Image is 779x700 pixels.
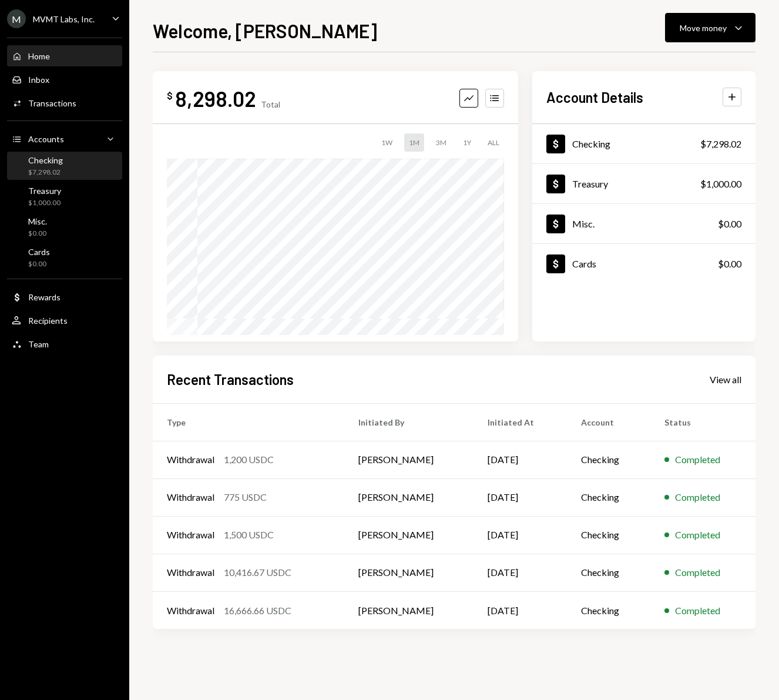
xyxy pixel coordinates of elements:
div: Transactions [28,98,76,108]
div: Accounts [28,134,64,144]
div: $7,298.02 [700,137,741,151]
div: Completed [675,604,720,618]
div: 1Y [458,133,476,152]
a: Cards$0.00 [532,244,756,283]
h1: Welcome, [PERSON_NAME] [153,19,377,42]
a: Checking$7,298.02 [7,152,122,180]
div: $1,000.00 [700,177,741,191]
div: $ [167,90,173,102]
a: Treasury$1,000.00 [532,164,756,203]
div: Home [28,51,50,61]
a: Misc.$0.00 [7,213,122,241]
a: Home [7,45,122,66]
th: Account [567,403,650,441]
div: View all [710,374,741,386]
a: Team [7,333,122,354]
td: [PERSON_NAME] [344,554,474,591]
td: Checking [567,591,650,629]
td: [DATE] [474,516,567,554]
div: Recipients [28,316,68,326]
td: [DATE] [474,554,567,591]
a: Checking$7,298.02 [532,124,756,163]
th: Status [650,403,756,441]
div: 16,666.66 USDC [224,604,291,618]
div: 10,416.67 USDC [224,565,291,580]
div: $0.00 [28,259,50,269]
div: $0.00 [28,229,47,239]
div: MVMT Labs, Inc. [33,14,95,24]
a: Misc.$0.00 [532,204,756,243]
div: 775 USDC [224,490,267,504]
a: Transactions [7,92,122,113]
div: 1,500 USDC [224,528,274,542]
div: $7,298.02 [28,168,63,177]
div: Team [28,339,49,349]
button: Move money [665,13,756,42]
th: Initiated At [474,403,567,441]
div: Inbox [28,75,49,85]
h2: Account Details [546,88,643,107]
a: Treasury$1,000.00 [7,182,122,210]
td: Checking [567,554,650,591]
div: 1,200 USDC [224,453,274,467]
div: 1M [404,133,424,152]
a: Accounts [7,128,122,149]
a: Rewards [7,286,122,307]
div: Total [261,99,280,109]
div: Treasury [28,186,61,196]
div: Withdrawal [167,528,214,542]
td: [DATE] [474,441,567,478]
a: View all [710,373,741,386]
div: M [7,9,26,28]
div: Withdrawal [167,565,214,580]
div: Completed [675,490,720,504]
td: [PERSON_NAME] [344,591,474,629]
div: 3M [431,133,451,152]
div: $1,000.00 [28,198,61,208]
div: Cards [28,247,50,257]
div: Misc. [572,218,595,229]
td: [DATE] [474,591,567,629]
h2: Recent Transactions [167,370,294,389]
th: Initiated By [344,403,474,441]
td: [PERSON_NAME] [344,441,474,478]
div: Move money [680,22,727,34]
td: Checking [567,441,650,478]
div: Treasury [572,178,608,189]
div: Cards [572,258,596,269]
div: Completed [675,453,720,467]
div: 1W [377,133,397,152]
div: Rewards [28,292,61,302]
th: Type [153,403,344,441]
td: Checking [567,478,650,516]
div: ALL [483,133,504,152]
a: Inbox [7,69,122,90]
div: $0.00 [718,217,741,231]
div: Completed [675,528,720,542]
div: Checking [572,138,610,149]
div: Checking [28,155,63,165]
td: [PERSON_NAME] [344,478,474,516]
div: Withdrawal [167,604,214,618]
a: Cards$0.00 [7,243,122,272]
a: Recipients [7,310,122,331]
div: 8,298.02 [175,85,256,112]
div: Misc. [28,216,47,226]
div: Withdrawal [167,453,214,467]
div: Completed [675,565,720,580]
td: Checking [567,516,650,554]
td: [DATE] [474,478,567,516]
div: $0.00 [718,257,741,271]
td: [PERSON_NAME] [344,516,474,554]
div: Withdrawal [167,490,214,504]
